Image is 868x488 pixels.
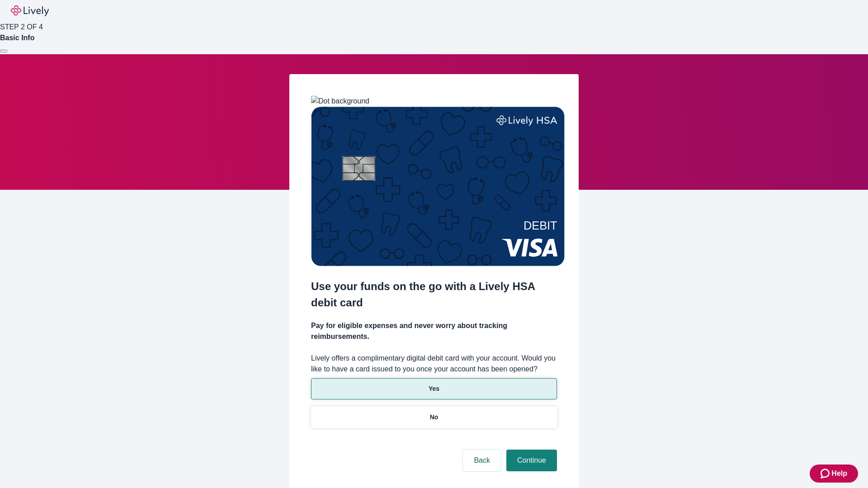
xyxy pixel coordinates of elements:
[810,465,858,483] button: Zendesk support iconHelp
[430,413,439,422] p: No
[831,468,847,479] span: Help
[311,107,565,266] img: Debit card
[311,353,557,375] label: Lively offers a complimentary digital debit card with your account. Would you like to have a card...
[311,378,557,399] button: Yes
[463,450,501,471] button: Back
[311,278,557,311] h2: Use your funds on the go with a Lively HSA debit card
[11,5,49,16] img: Lively
[311,407,557,428] button: No
[311,320,557,342] h4: Pay for eligible expenses and never worry about tracking reimbursements.
[506,450,557,471] button: Continue
[429,384,439,394] p: Yes
[311,96,369,107] img: Dot background
[821,468,831,479] svg: Zendesk support icon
